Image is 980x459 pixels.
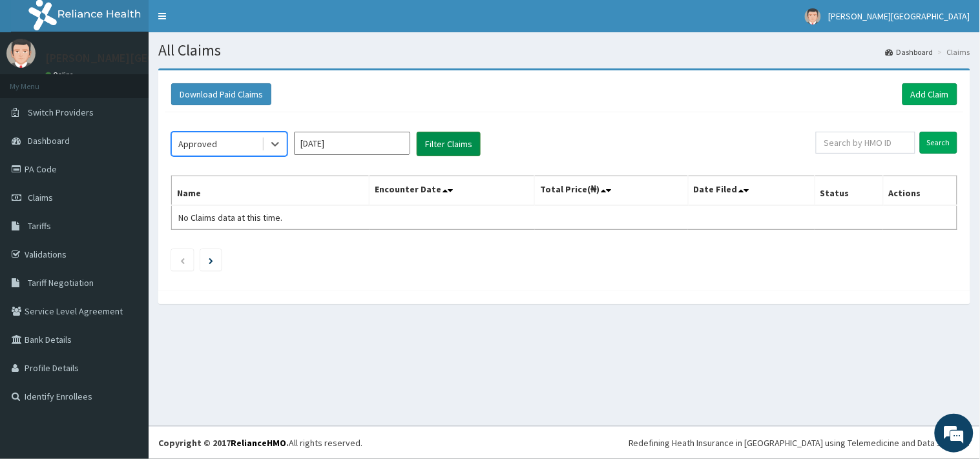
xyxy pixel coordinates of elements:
th: Actions [883,176,957,206]
a: Dashboard [886,46,933,57]
div: Approved [178,138,217,150]
li: Claims [935,46,970,57]
button: Filter Claims [417,132,481,156]
img: User Image [6,39,36,68]
footer: All rights reserved. [149,426,980,459]
a: Add Claim [902,83,957,105]
input: Search by HMO ID [816,132,915,154]
span: Tariff Negotiation [28,277,94,289]
input: Select Month and Year [294,132,410,155]
span: Claims [28,192,53,203]
p: [PERSON_NAME][GEOGRAPHIC_DATA] [45,52,236,64]
input: Search [920,132,957,154]
th: Encounter Date [370,176,535,206]
th: Total Price(₦) [535,176,688,206]
a: Next page [209,254,213,266]
strong: Copyright © 2017 . [158,437,289,449]
span: Switch Providers [28,107,94,118]
span: No Claims data at this time. [178,212,282,223]
span: [PERSON_NAME][GEOGRAPHIC_DATA] [829,10,970,22]
th: Date Filed [688,176,815,206]
img: User Image [805,8,821,25]
th: Name [172,176,370,206]
a: RelianceHMO [231,437,286,449]
div: Redefining Heath Insurance in [GEOGRAPHIC_DATA] using Telemedicine and Data Science! [629,436,970,449]
span: Dashboard [28,135,70,147]
a: Online [45,70,76,79]
span: Tariffs [28,220,51,232]
th: Status [815,176,883,206]
h1: All Claims [158,42,970,59]
button: Download Paid Claims [171,83,271,105]
a: Previous page [180,254,185,266]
